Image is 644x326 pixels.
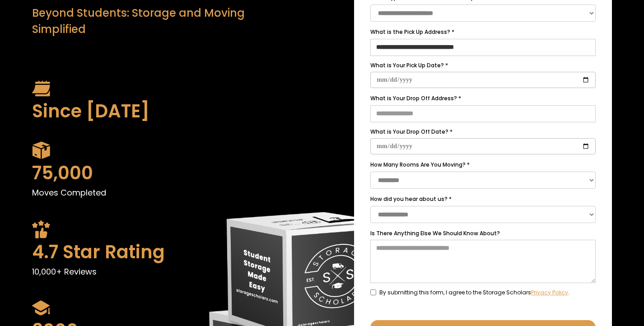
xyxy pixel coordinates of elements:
[370,61,595,70] label: What is Your Pick Up Date? *
[370,27,595,37] label: What is the Pick Up Address? *
[370,194,595,204] label: How did you hear about us? *
[370,228,595,238] label: Is There Anything Else We Should Know About?
[32,5,289,37] div: Beyond Students: Storage and Moving Simplified
[32,98,289,125] div: Since [DATE]
[370,160,595,170] label: How Many Rooms Are You Moving? *
[32,186,289,199] p: Moves Completed
[370,93,595,103] label: What is Your Drop Off Address? *
[32,238,289,265] div: 4.7 Star Rating
[531,289,568,296] a: Privacy Policy
[32,159,289,186] div: 75,000
[370,289,376,295] input: By submitting this form, I agree to the Storage ScholarsPrivacy Policy.
[379,288,569,298] span: By submitting this form, I agree to the Storage Scholars .
[370,127,595,137] label: What is Your Drop Off Date? *
[32,265,289,278] p: 10,000+ Reviews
